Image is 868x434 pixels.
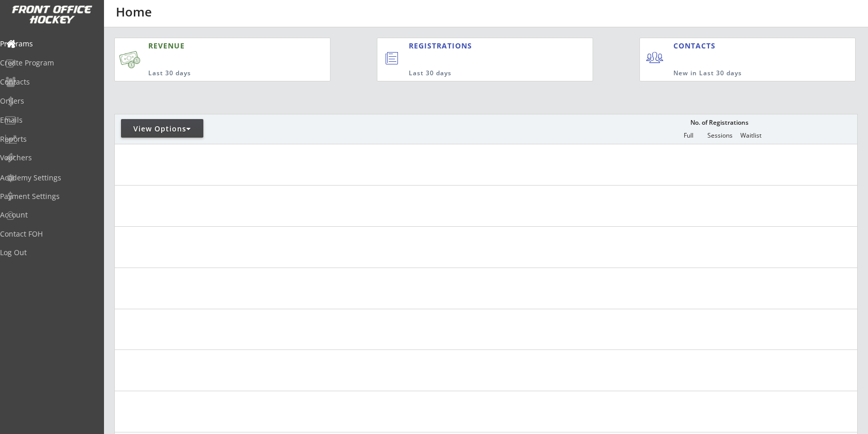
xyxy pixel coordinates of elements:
div: REVENUE [148,41,280,51]
div: Sessions [704,132,735,139]
div: View Options [121,124,203,134]
div: No. of Registrations [687,119,751,126]
div: Waitlist [735,132,766,139]
div: REGISTRATIONS [409,41,545,51]
div: Last 30 days [148,69,280,78]
div: Full [673,132,704,139]
div: Last 30 days [409,69,550,78]
div: New in Last 30 days [673,69,807,78]
div: CONTACTS [673,41,720,51]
